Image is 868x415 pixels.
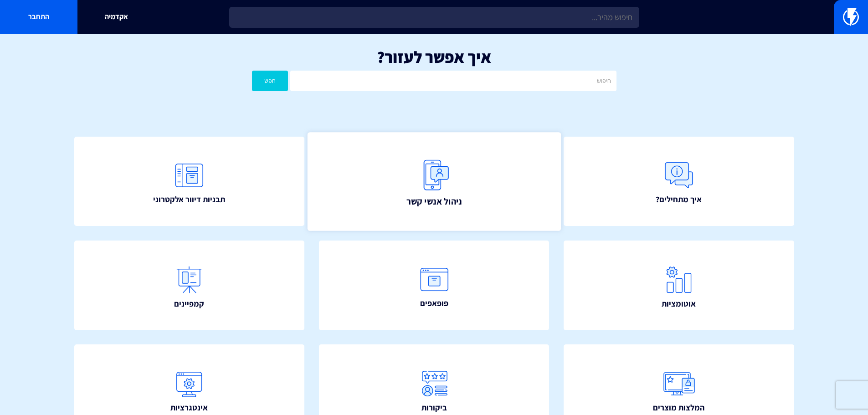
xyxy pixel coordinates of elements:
input: חיפוש [290,71,616,91]
a: קמפיינים [74,241,305,330]
span: ביקורות [421,402,447,414]
span: המלצות מוצרים [653,402,704,414]
input: חיפוש מהיר... [229,7,639,28]
span: איך מתחילים? [656,194,702,205]
a: איך מתחילים? [564,137,794,226]
span: ניהול אנשי קשר [406,195,462,208]
button: חפש [252,71,288,91]
span: תבניות דיוור אלקטרוני [153,194,225,205]
h1: איך אפשר לעזור? [14,48,854,66]
a: אוטומציות [564,241,794,330]
span: קמפיינים [174,298,204,310]
a: ניהול אנשי קשר [307,132,560,231]
span: אוטומציות [662,298,696,310]
span: אינטגרציות [170,402,208,414]
a: תבניות דיוור אלקטרוני [74,137,305,226]
span: פופאפים [420,297,448,309]
a: פופאפים [319,241,550,330]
